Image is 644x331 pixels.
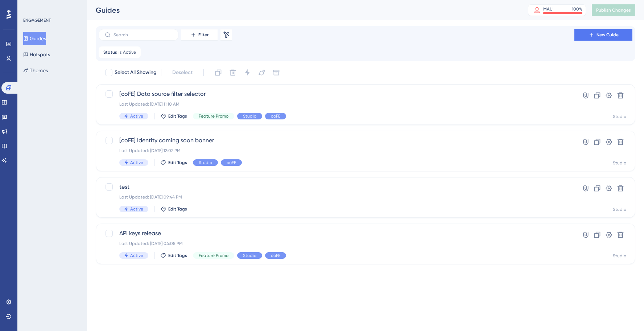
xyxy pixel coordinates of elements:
button: Edit Tags [160,206,187,212]
button: Themes [23,64,48,77]
div: Guides [96,5,510,15]
span: [coFE] Data source filter selector [119,90,554,98]
span: coFE [227,160,236,165]
div: Studio [613,253,626,259]
span: Status [103,49,117,55]
span: Active [130,206,143,212]
span: Publish Changes [596,7,631,13]
div: Last Updated: [DATE] 09:44 PM [119,194,554,200]
span: Deselect [172,68,193,77]
div: MAU [543,6,553,12]
span: test [119,183,554,191]
button: New Guide [574,29,632,41]
div: Last Updated: [DATE] 11:10 AM [119,101,554,107]
span: Feature Promo [199,253,228,258]
div: Studio [613,114,626,119]
button: Edit Tags [160,113,187,119]
span: [coFE] Identity coming soon banner [119,136,554,145]
button: Edit Tags [160,253,187,258]
span: Edit Tags [168,206,187,212]
span: Edit Tags [168,253,187,258]
span: Active [130,253,143,258]
button: Edit Tags [160,160,187,165]
span: Filter [198,32,209,38]
button: Deselect [166,66,199,79]
span: API keys release [119,229,554,238]
span: Active [130,160,143,165]
div: Studio [613,160,626,166]
span: Active [130,113,143,119]
div: Studio [613,207,626,212]
span: Studio [243,253,256,258]
button: Filter [181,29,218,41]
span: Active [123,49,136,55]
span: Edit Tags [168,160,187,165]
span: coFE [271,253,280,258]
span: Feature Promo [199,113,228,119]
span: Select All Showing [115,68,157,77]
input: Search [113,32,172,37]
span: Studio [243,113,256,119]
span: is [119,49,121,55]
div: Last Updated: [DATE] 04:05 PM [119,241,554,246]
div: 100 % [572,6,582,12]
button: Hotspots [23,48,50,61]
button: Guides [23,32,46,45]
span: Edit Tags [168,113,187,119]
button: Publish Changes [592,4,635,16]
span: coFE [271,113,280,119]
div: ENGAGEMENT [23,17,51,23]
span: New Guide [596,32,619,38]
span: Studio [199,160,212,165]
div: Last Updated: [DATE] 12:02 PM [119,148,554,154]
